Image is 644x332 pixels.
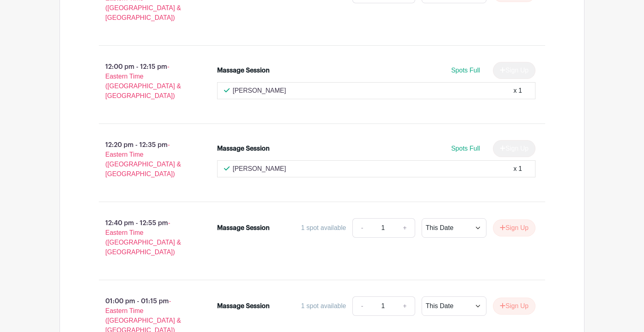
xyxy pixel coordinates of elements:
[217,66,270,75] div: Massage Session
[233,164,286,174] p: [PERSON_NAME]
[352,218,371,238] a: -
[493,219,535,236] button: Sign Up
[451,67,480,74] span: Spots Full
[514,164,522,174] div: x 1
[86,59,204,104] p: 12:00 pm - 12:15 pm
[217,301,270,311] div: Massage Session
[301,301,346,311] div: 1 spot available
[395,296,415,316] a: +
[217,144,270,153] div: Massage Session
[301,223,346,233] div: 1 spot available
[233,86,286,96] p: [PERSON_NAME]
[493,298,535,315] button: Sign Up
[352,296,371,316] a: -
[86,137,204,182] p: 12:20 pm - 12:35 pm
[514,86,522,96] div: x 1
[395,218,415,238] a: +
[217,223,270,233] div: Massage Session
[451,145,480,152] span: Spots Full
[86,215,204,260] p: 12:40 pm - 12:55 pm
